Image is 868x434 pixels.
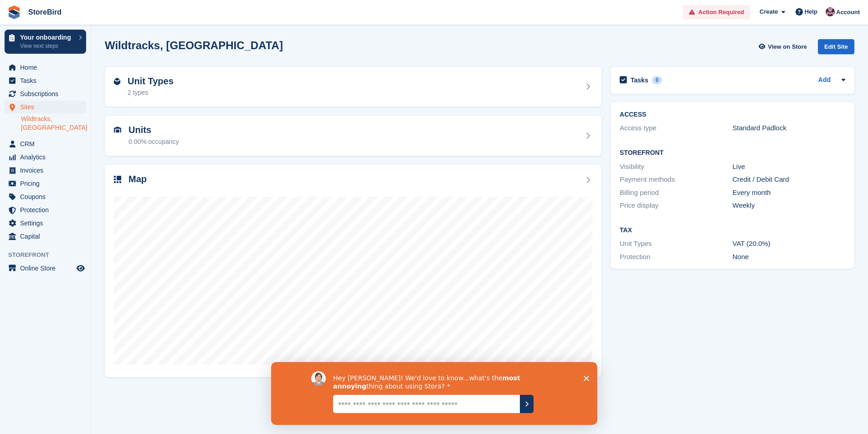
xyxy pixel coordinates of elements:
h2: Map [128,174,147,184]
img: stora-icon-8386f47178a22dfd0bd8f6a31ec36ba5ce8667c1dd55bd0f319d3a0aa187defe.svg [7,5,21,19]
a: Unit Types 2 types [105,67,601,107]
span: Capital [20,230,75,243]
div: Credit / Debit Card [733,174,845,185]
a: menu [5,164,86,177]
span: Invoices [20,164,75,177]
span: Tasks [20,74,75,87]
span: Sites [20,101,75,113]
img: Hugh Stanton [826,7,835,16]
h2: ACCESS [620,111,845,118]
h2: Units [128,125,179,135]
span: Home [20,61,75,74]
h2: Storefront [620,149,845,157]
div: Edit Site [818,39,854,54]
span: Settings [20,217,75,230]
span: Create [760,7,778,16]
span: Help [805,7,817,16]
span: Coupons [20,190,75,203]
img: unit-type-icn-2b2737a686de81e16bb02015468b77c625bbabd49415b5ef34ead5e3b44a266d.svg [114,78,120,85]
a: Action Required [683,5,750,20]
a: Edit Site [818,39,854,58]
div: Billing period [620,188,732,198]
div: Payment methods [620,174,732,185]
a: menu [5,151,86,163]
span: Online Store [20,262,75,275]
span: Account [836,8,860,17]
a: menu [5,190,86,203]
img: map-icn-33ee37083ee616e46c38cad1a60f524a97daa1e2b2c8c0bc3eb3415660979fc1.svg [114,176,121,183]
span: Subscriptions [20,87,75,100]
div: 2 types [128,88,174,97]
div: Unit Types [620,239,732,249]
h2: Wildtracks, [GEOGRAPHIC_DATA] [105,39,283,51]
div: Standard Padlock [733,123,845,133]
a: menu [5,101,86,113]
a: Preview store [75,263,86,274]
div: Visibility [620,162,732,172]
p: View next steps [20,42,74,50]
span: Pricing [20,177,75,190]
span: Storefront [8,250,91,260]
div: 0.00% occupancy [128,137,179,147]
span: Analytics [20,151,75,163]
div: None [733,252,845,262]
p: Your onboarding [20,34,74,41]
div: Weekly [733,200,845,211]
h2: Unit Types [128,76,174,87]
a: Add [818,75,831,86]
h2: Tax [620,227,845,234]
a: Your onboarding View next steps [5,30,86,54]
div: Live [733,162,845,172]
a: menu [5,177,86,190]
div: Access type [620,123,732,133]
a: StoreBird [25,5,65,20]
span: Action Required [699,8,744,17]
a: menu [5,138,86,150]
div: 0 [652,76,663,84]
img: unit-icn-7be61d7bf1b0ce9d3e12c5938cc71ed9869f7b940bace4675aadf7bd6d80202e.svg [114,127,121,133]
a: menu [5,217,86,230]
h2: Tasks [631,76,648,84]
a: Units 0.00% occupancy [105,116,601,156]
div: Protection [620,252,732,262]
a: menu [5,74,86,87]
a: menu [5,230,86,243]
a: menu [5,87,86,100]
a: View on Store [757,39,811,54]
a: menu [5,61,86,74]
a: menu [5,204,86,216]
iframe: Survey by David from Stora [271,362,597,425]
span: CRM [20,138,75,150]
a: Wildtracks, [GEOGRAPHIC_DATA] [21,115,86,132]
a: menu [5,262,86,275]
div: Price display [620,200,732,211]
div: Every month [733,188,845,198]
div: VAT (20.0%) [733,239,845,249]
span: Protection [20,204,75,216]
a: Map [105,165,601,378]
span: View on Store [768,42,807,51]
